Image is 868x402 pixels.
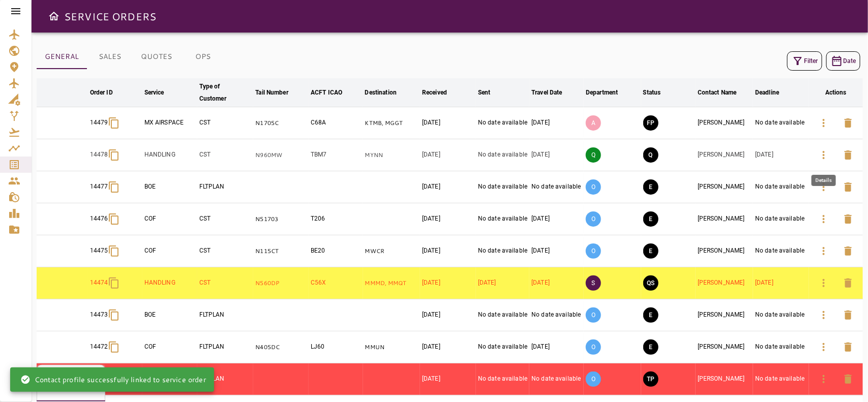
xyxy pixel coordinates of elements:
button: Delete [836,143,860,167]
td: CST [197,267,254,299]
p: 14475 [90,246,108,255]
td: [PERSON_NAME] [696,331,753,363]
button: Delete [836,271,860,295]
p: 14476 [90,214,108,223]
button: OPS [180,45,226,69]
p: 14478 [90,150,108,159]
td: [PERSON_NAME] [696,107,753,139]
td: [PERSON_NAME] [696,363,753,395]
p: MMMD, MMQT [365,279,418,288]
td: [DATE] [753,267,809,299]
p: N405DC [255,343,307,352]
td: [DATE] [529,107,584,139]
p: 14473 [90,311,108,319]
button: Details [812,111,836,135]
td: [DATE] [529,203,584,235]
p: MYNN [365,151,418,160]
td: No date available [753,235,809,267]
p: Q [586,147,601,163]
button: GENERAL [37,45,87,69]
td: C56X [309,267,363,299]
button: SALES [87,45,133,69]
p: O [586,339,601,355]
p: N51703 [255,215,307,224]
button: QUOTING [643,147,659,163]
h6: SERVICE ORDERS [64,8,156,24]
div: basic tabs example [37,45,226,69]
p: O [586,243,601,259]
button: EXECUTION [643,243,659,259]
td: No date available [753,107,809,139]
td: [DATE] [420,363,476,395]
div: Department [586,86,618,99]
button: QUOTE SENT [643,275,659,291]
span: ACFT ICAO [311,86,355,99]
p: O [586,372,601,387]
button: Delete [836,303,860,327]
td: COF [142,203,197,235]
button: Delete [836,239,860,263]
button: Details [812,239,836,263]
td: No date available [476,363,529,395]
td: C68A [309,107,363,139]
p: S [586,275,601,291]
div: Sent [478,86,491,99]
td: [DATE] [420,107,476,139]
button: Details [812,367,836,391]
td: COF [142,331,197,363]
p: MMUN [365,343,418,352]
button: Delete [836,111,860,135]
td: [DATE] [420,139,476,171]
td: CST [197,235,254,267]
p: N960MW [255,151,307,160]
div: Order ID [90,86,113,99]
button: Delete [836,175,860,199]
span: Order ID [90,86,126,99]
div: Status [643,86,661,99]
td: COF [142,235,197,267]
td: [PERSON_NAME] [696,267,753,299]
span: Travel Date [531,86,575,99]
button: Details [812,175,836,199]
button: EXECUTION [643,211,659,227]
td: FLTPLAN [197,171,254,203]
td: No date available [476,171,529,203]
span: Tail Number [255,86,301,99]
p: MWCR [365,247,418,256]
div: Service [144,86,164,99]
button: Details [812,271,836,295]
span: Contact Name [698,86,750,99]
p: O [586,211,601,227]
p: N1705C [255,119,307,128]
button: Delete [836,367,860,391]
button: EXECUTION [643,307,659,323]
td: FLTPLAN [197,331,254,363]
td: [DATE] [753,139,809,171]
div: ACFT ICAO [311,86,342,99]
div: Tail Number [255,86,288,99]
span: Deadline [755,86,792,99]
button: Open drawer [44,6,64,26]
td: No date available [753,331,809,363]
div: Type of Customer [199,80,238,105]
p: O [586,307,601,323]
span: Received [422,86,460,99]
div: Deadline [755,86,779,99]
button: Delete [836,335,860,359]
td: [PERSON_NAME] [696,235,753,267]
span: Status [643,86,674,99]
td: No date available [529,299,584,331]
td: No date available [753,363,809,395]
td: [DATE] [420,171,476,203]
td: No date available [476,139,529,171]
button: EXECUTION [643,339,659,355]
p: N115CT [255,247,307,256]
td: [PERSON_NAME] [696,299,753,331]
div: Contact Name [698,86,737,99]
p: A [586,115,601,131]
button: TRIP PREPARATION [643,372,659,387]
td: HANDLING [142,267,197,299]
button: Filter [787,51,822,71]
td: No date available [529,171,584,203]
td: [DATE] [420,203,476,235]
